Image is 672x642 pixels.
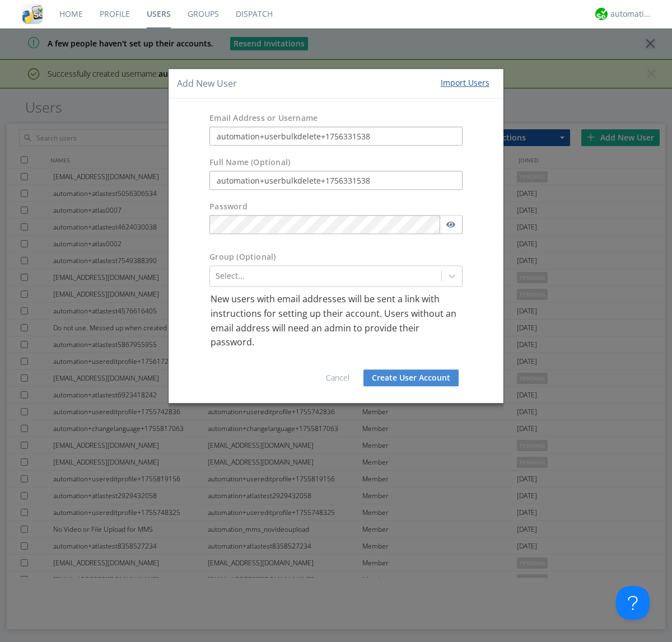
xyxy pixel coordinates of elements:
img: d2d01cd9b4174d08988066c6d424eccd [595,8,608,20]
div: automation+atlas [610,8,652,20]
label: Password [209,201,248,213]
p: New users with email addresses will be sent a link with instructions for setting up their account... [211,293,461,350]
button: Create User Account [363,369,459,386]
input: Julie Appleseed [209,171,463,190]
input: e.g. email@address.com, Housekeeping1 [209,127,463,146]
div: Import Users [441,77,489,88]
label: Email Address or Username [209,113,318,124]
a: Cancel [326,372,349,383]
h4: Add New User [177,77,237,90]
img: cddb5a64eb264b2086981ab96f4c1ba7 [22,4,43,24]
label: Group (Optional) [209,252,276,263]
label: Full Name (Optional) [209,157,290,168]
